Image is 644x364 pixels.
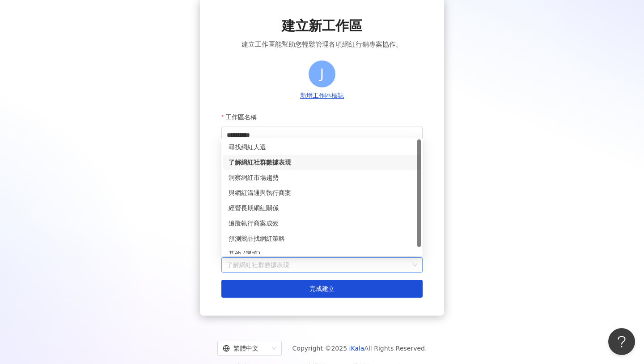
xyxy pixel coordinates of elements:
[223,341,268,355] div: 繁體中文
[223,246,421,261] div: 其他 (選填)
[282,17,362,35] span: 建立新工作區
[223,231,421,246] div: 預測競品找網紅策略
[223,216,421,231] div: 追蹤執行商案成效
[229,218,415,228] div: 追蹤執行商案成效
[229,142,415,152] div: 尋找網紅人選
[229,203,415,213] div: 經營長期網紅關係
[229,249,415,259] div: 其他 (選填)
[223,139,421,155] div: 尋找網紅人選
[297,91,347,101] button: 新增工作區標誌
[229,157,415,167] div: 了解網紅社群數據表現
[229,188,415,198] div: 與網紅溝通與執行商案
[227,258,417,272] span: 了解網紅社群數據表現
[349,345,364,352] a: iKala
[221,280,423,298] button: 完成建立
[223,155,421,170] div: 了解網紅社群數據表現
[229,173,415,182] div: 洞察網紅市場趨勢
[292,343,427,354] span: Copyright © 2025 All Rights Reserved.
[309,285,335,292] span: 完成建立
[320,63,324,84] span: J
[608,328,635,355] iframe: Help Scout Beacon - Open
[221,126,423,144] input: 工作區名稱
[229,234,415,243] div: 預測競品找網紅策略
[223,170,421,185] div: 洞察網紅市場趨勢
[223,200,421,216] div: 經營長期網紅關係
[223,185,421,200] div: 與網紅溝通與執行商案
[241,39,402,50] span: 建立工作區能幫助您輕鬆管理各項網紅行銷專案協作。
[221,108,263,126] label: 工作區名稱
